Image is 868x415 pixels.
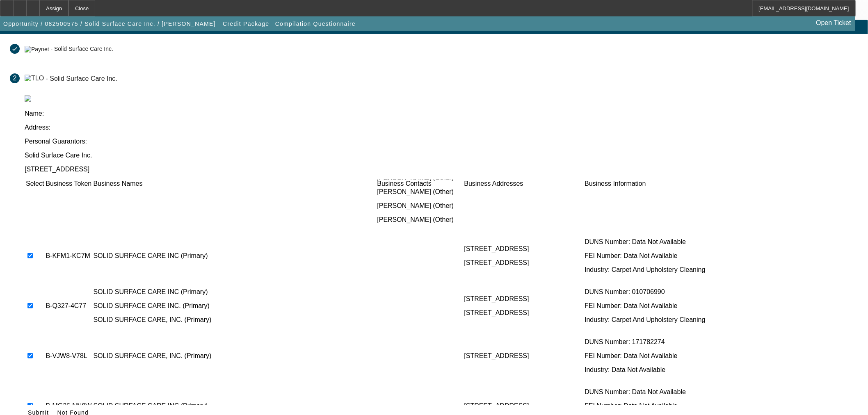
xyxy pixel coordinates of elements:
td: Business Names [93,180,376,188]
td: Business Token [45,180,92,188]
p: [STREET_ADDRESS] [25,166,858,173]
p: SOLID SURFACE CARE INC (Primary) [93,252,375,260]
img: TLO [25,75,44,82]
p: [STREET_ADDRESS] [464,295,583,303]
p: DUNS Number: Data Not Available [585,238,705,246]
p: [PERSON_NAME] (Other) [377,202,463,210]
p: DUNS Number: 171782274 [585,338,705,346]
a: Open Ticket [813,16,854,30]
button: Compilation Questionnaire [273,16,358,31]
p: [STREET_ADDRESS] [464,245,583,253]
p: Industry: Carpet And Upholstery Cleaning [585,266,705,274]
p: Solid Surface Care Inc. [25,152,858,159]
td: Business Contacts [377,180,463,188]
p: Industry: Data Not Available [585,366,705,374]
img: tlo.png [25,95,31,102]
p: [STREET_ADDRESS] [464,259,583,267]
p: Personal Guarantors: [25,138,858,145]
span: Compilation Questionnaire [275,21,356,27]
td: B-KFM1-KC7M [45,231,92,280]
div: - Solid Surface Care Inc. [46,75,117,82]
p: FEI Number: Data Not Available [585,402,705,410]
td: Select [25,180,44,188]
td: Business Information [584,180,706,188]
td: Business Addresses [464,180,584,188]
p: SOLID SURFACE CARE, INC. (Primary) [93,352,375,360]
p: Name: [25,110,858,117]
p: [STREET_ADDRESS] [464,309,583,317]
span: Credit Package [223,21,269,27]
p: SOLID SURFACE CARE INC (Primary) [93,402,375,410]
img: Paynet [25,46,49,52]
p: DUNS Number: 010706990 [585,288,705,296]
p: [PERSON_NAME] (Other) [377,216,463,223]
p: FEI Number: Data Not Available [585,352,705,360]
span: Opportunity / 082500575 / Solid Surface Care Inc. / [PERSON_NAME] [3,21,216,27]
p: SOLID SURFACE CARE INC (Primary) [93,288,375,296]
div: - Solid Surface Care Inc. [50,46,113,52]
p: FEI Number: Data Not Available [585,252,705,260]
td: B-VJW8-V78L [45,331,92,381]
p: [STREET_ADDRESS] [464,352,583,360]
mat-icon: done [11,46,18,52]
p: FEI Number: Data Not Available [585,302,705,310]
p: [STREET_ADDRESS] [464,402,583,410]
p: SOLID SURFACE CARE INC. (Primary) [93,302,375,310]
p: Industry: Carpet And Upholstery Cleaning [585,316,705,324]
td: B-Q327-4C77 [45,281,92,331]
p: Address: [25,124,858,131]
button: Credit Package [221,16,271,31]
p: [PERSON_NAME] (Other) [377,188,463,196]
p: SOLID SURFACE CARE, INC. (Primary) [93,316,375,324]
p: DUNS Number: Data Not Available [585,388,705,396]
span: 2 [13,75,17,82]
